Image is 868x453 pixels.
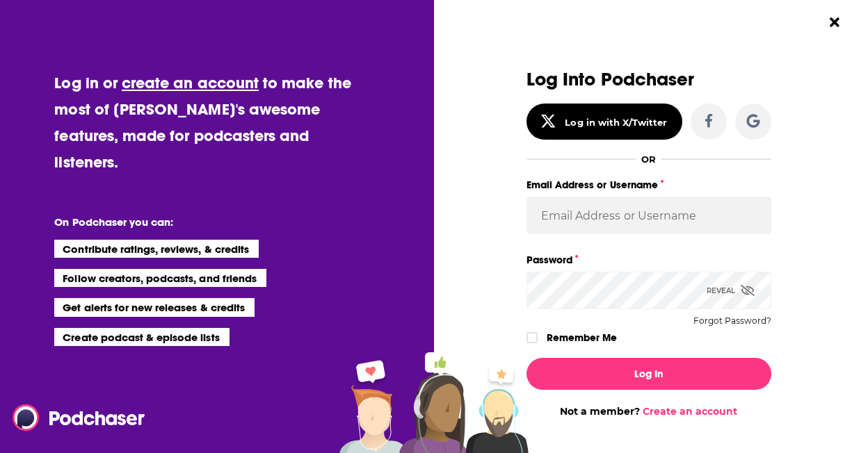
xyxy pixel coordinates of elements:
button: Log In [527,358,771,390]
div: Reveal [707,272,755,309]
label: Email Address or Username [527,176,771,194]
div: Not a member? [527,405,771,418]
img: Podchaser - Follow, Share and Rate Podcasts [13,404,146,431]
a: Create an account [643,405,737,418]
button: Forgot Password? [693,316,771,326]
button: Close Button [821,9,848,35]
div: OR [641,154,656,165]
a: Podchaser - Follow, Share and Rate Podcasts [13,404,135,431]
li: Follow creators, podcasts, and friends [54,269,266,287]
li: Contribute ratings, reviews, & credits [54,240,259,258]
a: create an account [122,73,259,92]
h3: Log Into Podchaser [527,69,771,90]
li: Get alerts for new releases & credits [54,298,254,316]
li: On Podchaser you can: [54,215,332,229]
div: Log in with X/Twitter [565,117,667,128]
label: Password [527,251,771,269]
button: Log in with X/Twitter [527,104,682,140]
li: Create podcast & episode lists [54,328,229,346]
input: Email Address or Username [527,197,771,234]
label: Remember Me [547,329,617,347]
